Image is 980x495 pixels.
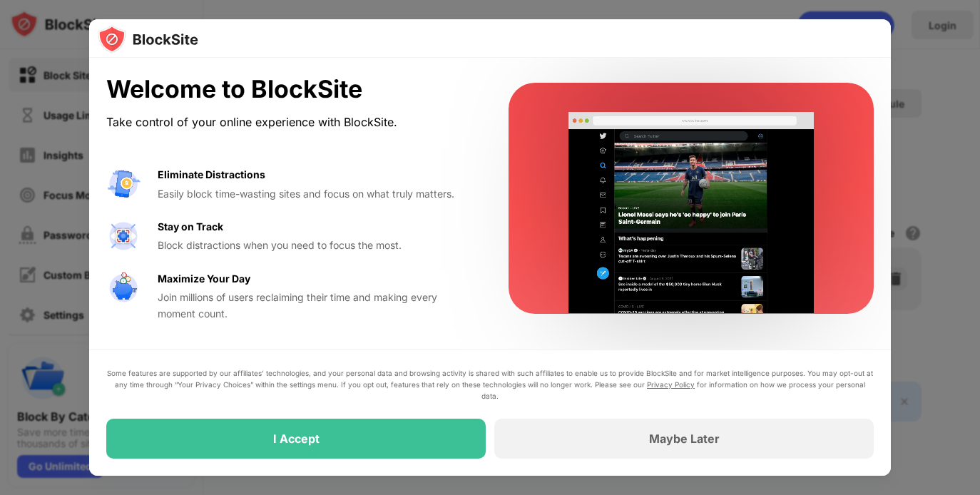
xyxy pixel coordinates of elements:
div: Eliminate Distractions [158,167,265,183]
div: I Accept [273,432,320,446]
div: Maybe Later [649,432,720,446]
div: Block distractions when you need to focus the most. [158,238,474,253]
img: logo-blocksite.svg [98,25,198,53]
div: Take control of your online experience with BlockSite. [106,112,474,133]
div: Maximize Your Day [158,271,250,287]
div: Some features are supported by our affiliates’ technologies, and your personal data and browsing ... [106,367,874,402]
img: value-safe-time.svg [106,271,141,305]
img: value-avoid-distractions.svg [106,167,141,201]
div: Join millions of users reclaiming their time and making every moment count. [158,290,474,322]
div: Welcome to BlockSite [106,75,474,104]
img: value-focus.svg [106,219,141,253]
a: Privacy Policy [647,380,695,389]
div: Stay on Track [158,219,223,235]
div: Easily block time-wasting sites and focus on what truly matters. [158,186,474,202]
